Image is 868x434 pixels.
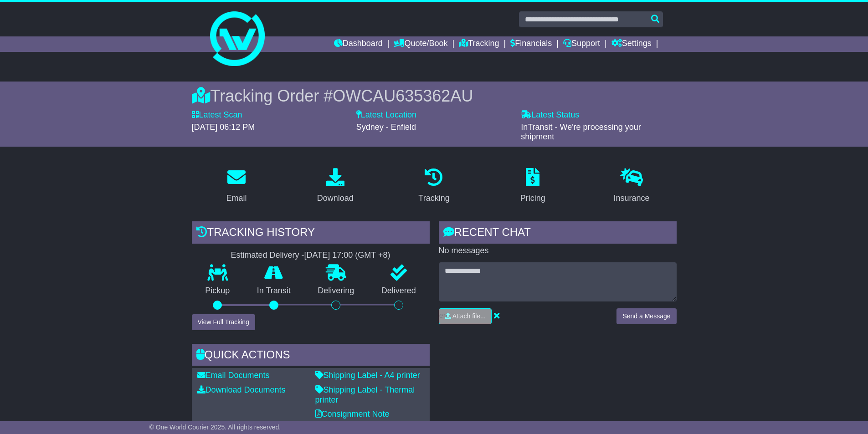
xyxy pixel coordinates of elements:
[510,36,552,52] a: Financials
[192,286,244,296] p: Pickup
[197,371,270,380] a: Email Documents
[315,385,415,404] a: Shipping Label - Thermal printer
[514,165,551,208] a: Pricing
[197,385,286,394] a: Download Documents
[317,192,354,204] div: Download
[356,110,416,120] label: Latest Location
[220,165,252,208] a: Email
[563,36,600,52] a: Support
[521,123,641,142] span: InTransit - We're processing your shipment
[459,36,499,52] a: Tracking
[334,36,383,52] a: Dashboard
[611,36,652,52] a: Settings
[192,344,430,368] div: Quick Actions
[243,286,304,296] p: In Transit
[333,87,473,105] span: OWCAU635362AU
[616,308,676,324] button: Send a Message
[149,424,281,431] span: © One World Courier 2025. All rights reserved.
[226,192,247,204] div: Email
[439,246,677,256] p: No messages
[192,250,430,260] div: Estimated Delivery -
[311,165,360,208] a: Download
[368,286,430,296] p: Delivered
[192,110,242,120] label: Latest Scan
[304,250,390,260] div: [DATE] 17:00 (GMT +8)
[521,110,579,120] label: Latest Status
[608,165,656,208] a: Insurance
[418,192,449,204] div: Tracking
[520,192,545,204] div: Pricing
[315,371,420,380] a: Shipping Label - A4 printer
[192,123,255,132] span: [DATE] 06:12 PM
[192,314,255,330] button: View Full Tracking
[315,409,390,419] a: Consignment Note
[439,221,677,246] div: RECENT CHAT
[412,165,455,208] a: Tracking
[356,123,416,132] span: Sydney - Enfield
[304,286,368,296] p: Delivering
[192,86,677,106] div: Tracking Order #
[614,192,650,204] div: Insurance
[394,36,447,52] a: Quote/Book
[192,221,430,246] div: Tracking history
